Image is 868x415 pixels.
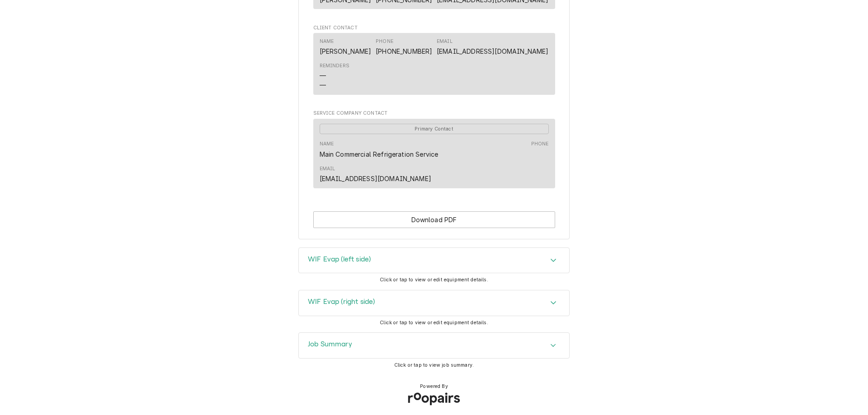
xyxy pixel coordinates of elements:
h3: Job Summary [308,340,352,349]
div: Accordion Header [299,290,569,316]
h3: WIF Evap (left side) [308,255,371,264]
div: Primary [320,123,549,134]
div: Contact [313,33,555,95]
div: Phone [376,38,432,56]
div: — [320,80,326,90]
button: Accordion Details Expand Trigger [299,333,569,358]
div: Service Company Contact List [313,119,555,192]
a: [EMAIL_ADDRESS][DOMAIN_NAME] [437,47,548,55]
button: Accordion Details Expand Trigger [299,248,569,273]
div: Email [437,38,453,45]
div: Contact [313,119,555,188]
a: [PHONE_NUMBER] [376,47,432,55]
img: Roopairs [401,385,467,412]
div: Reminders [320,62,349,70]
div: Client Contact List [313,33,555,99]
div: Reminders [320,62,349,90]
span: Client Contact [313,24,555,32]
div: WIF Evap (left side) [298,247,570,274]
button: Accordion Details Expand Trigger [299,290,569,316]
div: Name [320,38,372,56]
h3: WIF Evap (right side) [308,298,375,306]
span: Click or tap to view or edit equipment details. [380,320,488,326]
span: Click or tap to view or edit equipment details. [380,277,488,283]
span: Click or tap to view job summary. [394,362,474,368]
a: [EMAIL_ADDRESS][DOMAIN_NAME] [320,175,431,182]
div: Email [437,38,548,56]
div: Phone [531,140,549,159]
div: Job Summary [298,332,570,359]
div: — [320,71,326,80]
div: Email [320,165,431,183]
button: Download PDF [313,211,555,228]
div: Phone [531,140,549,148]
div: Main Commercial Refrigeration Service [320,149,439,159]
div: Accordion Header [299,248,569,273]
div: Button Group [313,211,555,228]
div: Service Company Contact [313,110,555,192]
div: Client Contact [313,24,555,99]
span: Powered By [420,383,448,390]
div: WIF Evap (right side) [298,290,570,316]
div: Email [320,165,335,173]
div: Name [320,140,334,148]
div: Accordion Header [299,333,569,358]
div: [PERSON_NAME] [320,47,372,56]
span: Service Company Contact [313,110,555,117]
span: Primary Contact [320,124,549,134]
div: Phone [376,38,393,45]
div: Button Group Row [313,211,555,228]
div: Name [320,140,439,159]
div: Name [320,38,334,45]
